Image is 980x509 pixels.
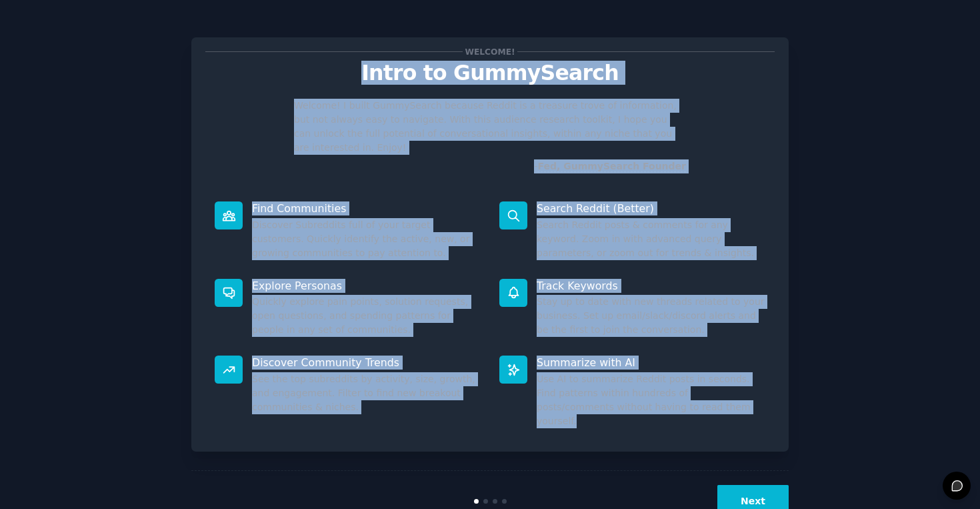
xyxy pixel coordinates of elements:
[534,159,686,173] div: -
[252,279,481,293] p: Explore Personas
[252,356,481,370] p: Discover Community Trends
[537,295,765,337] dd: Stay up to date with new threads related to your business. Set up email/slack/discord alerts and ...
[252,295,481,337] dd: Quickly explore pain points, solution requests, open questions, and spending patterns for people ...
[252,218,481,260] dd: Discover Subreddits full of your target customers. Quickly identify the active, new, or growing c...
[205,61,775,85] p: Intro to GummySearch
[537,161,686,172] a: Fed, GummySearch Founder
[252,372,481,414] dd: See the top subreddits by activity, size, growth, and engagement. Filter to find new breakout com...
[294,99,686,155] p: Welcome! I built GummySearch because Reddit is a treasure trove of information, but not always ea...
[252,201,481,215] p: Find Communities
[537,356,765,370] p: Summarize with AI
[537,279,765,293] p: Track Keywords
[537,218,765,260] dd: Search Reddit posts & comments for any keyword. Zoom in with advanced query parameters, or zoom o...
[463,45,517,59] span: Welcome!
[537,372,765,428] dd: Use AI to summarize Reddit posts in seconds. Find patterns within hundreds of posts/comments with...
[537,201,765,215] p: Search Reddit (Better)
